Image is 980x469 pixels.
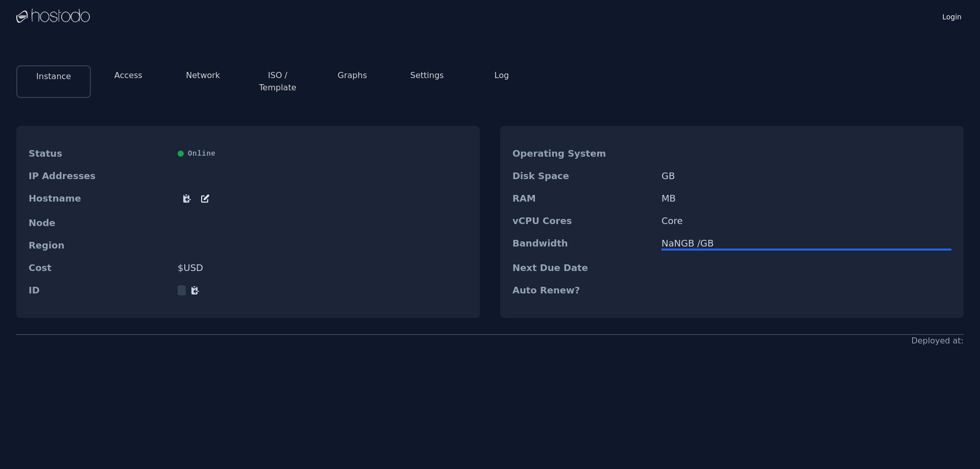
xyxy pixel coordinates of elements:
button: ISO / Template [249,69,307,94]
button: Settings [410,69,444,82]
dt: Node [29,218,169,228]
dd: GB [661,171,951,181]
div: NaN GB / GB [661,238,951,249]
dt: Region [29,240,169,251]
dt: IP Addresses [29,171,169,181]
dd: Core [661,216,951,226]
button: Graphs [338,69,367,82]
div: Deployed at: [911,335,964,347]
dt: vCPU Cores [512,216,653,226]
dt: Bandwidth [512,238,653,251]
dt: Auto Renew? [512,285,653,295]
img: Logo [16,9,90,24]
dt: ID [29,285,169,295]
a: Login [940,10,964,22]
button: Access [114,69,142,82]
dt: Disk Space [512,171,653,181]
button: Log [495,69,509,82]
dt: Status [29,149,169,159]
dt: Operating System [512,149,653,159]
div: Online [178,149,468,159]
dt: Hostname [29,193,169,206]
dt: RAM [512,193,653,204]
dd: MB [661,193,951,204]
button: Network [186,69,220,82]
dt: Cost [29,263,169,273]
dt: Next Due Date [512,263,653,273]
button: Instance [36,70,71,83]
dd: $ USD [178,263,468,273]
